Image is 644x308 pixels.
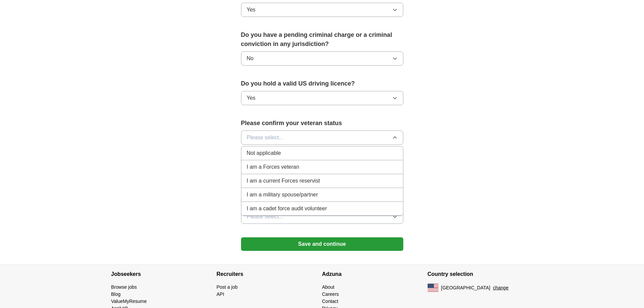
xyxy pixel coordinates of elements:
span: I am a current Forces reservist [247,177,320,185]
span: [GEOGRAPHIC_DATA] [441,284,491,291]
span: No [247,54,254,63]
span: Yes [247,6,256,14]
a: Blog [111,291,121,297]
a: Contact [322,299,338,304]
a: API [217,291,224,297]
a: Careers [322,291,339,297]
span: I am a military spouse/partner [247,191,318,199]
span: I am a Forces veteran [247,163,300,171]
a: Browse jobs [111,284,137,290]
a: About [322,284,335,290]
a: Post a job [217,284,238,290]
span: Please select... [247,213,284,221]
label: Please confirm your veteran status [241,119,403,128]
button: No [241,51,403,66]
span: Not applicable [247,149,281,157]
button: Please select... [241,210,403,224]
button: Yes [241,3,403,17]
button: Yes [241,91,403,105]
a: ValueMyResume [111,299,147,304]
label: Do you hold a valid US driving licence? [241,79,403,88]
img: US flag [428,284,438,292]
button: Save and continue [241,237,403,251]
span: Please select... [247,134,284,142]
button: Please select... [241,131,403,145]
label: Do you have a pending criminal charge or a criminal conviction in any jurisdiction? [241,30,403,49]
span: I am a cadet force audit volunteer [247,205,327,213]
h4: Country selection [428,265,533,284]
span: Yes [247,94,256,102]
button: change [493,284,508,291]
